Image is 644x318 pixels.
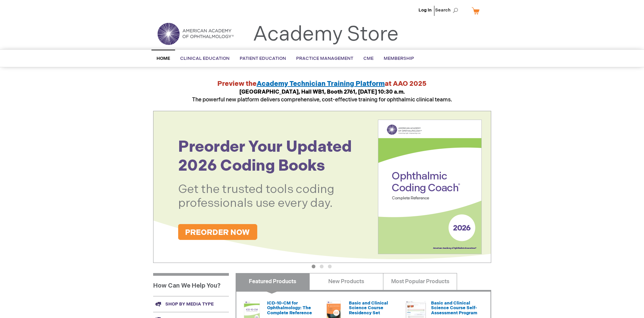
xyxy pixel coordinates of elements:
button: 2 of 3 [320,265,324,268]
a: ICD-10-CM for Ophthalmology: The Complete Reference [267,300,312,316]
span: Membership [384,56,414,61]
span: Clinical Education [180,56,230,61]
span: Home [157,56,170,61]
a: Shop by media type [153,296,229,312]
a: Featured Products [236,273,310,290]
span: Search [435,3,461,17]
button: 3 of 3 [328,265,332,268]
span: Practice Management [296,56,353,61]
span: CME [363,56,374,61]
strong: Preview the at AAO 2025 [217,80,427,88]
a: Basic and Clinical Science Course Self-Assessment Program [431,300,477,316]
a: Log In [419,7,432,13]
span: Patient Education [240,56,286,61]
a: Academy Store [253,22,399,47]
a: New Products [309,273,383,290]
h1: How Can We Help You? [153,273,229,296]
a: Basic and Clinical Science Course Residency Set [349,300,388,316]
strong: [GEOGRAPHIC_DATA], Hall WB1, Booth 2761, [DATE] 10:30 a.m. [239,89,405,95]
a: Most Popular Products [383,273,457,290]
span: The powerful new platform delivers comprehensive, cost-effective training for ophthalmic clinical... [192,89,452,103]
a: Academy Technician Training Platform [257,80,385,88]
button: 1 of 3 [312,265,315,268]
